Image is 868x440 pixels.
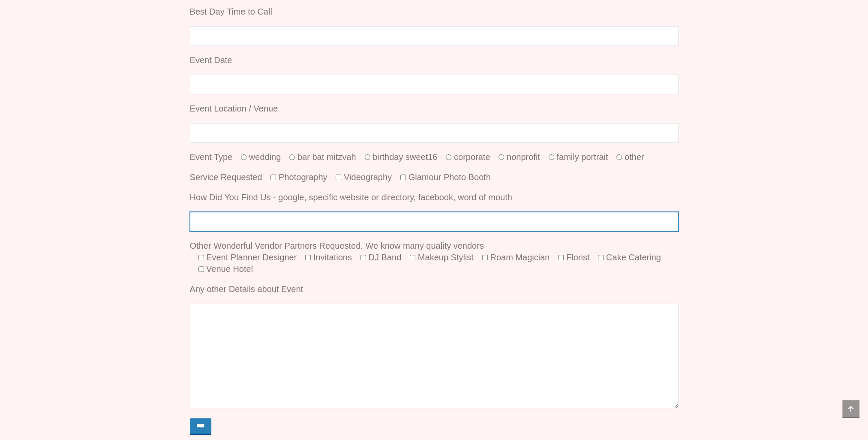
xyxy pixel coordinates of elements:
[406,172,491,182] span: Glamour Photo Booth
[190,6,679,18] p: Best Day Time to Call
[190,240,679,275] p: Other Wonderful Vendor Partners Requested. We know many quality vendors
[622,152,644,162] span: other
[504,152,540,162] span: nonprofit
[276,172,327,182] span: Photography
[415,253,474,262] span: Makeup Stylist
[204,264,253,274] span: Venue Hotel
[190,103,679,115] p: Event Location / Venue
[451,152,490,162] span: corporate
[295,152,356,162] span: bar bat mitzvah
[604,253,661,262] span: Cake Catering
[366,253,401,262] span: DJ Band
[370,152,438,162] span: birthday sweet16
[311,253,352,262] span: Invitations
[246,152,281,162] span: wedding
[488,253,550,262] span: Roam Magician
[190,54,679,66] p: Event Date
[190,192,679,203] p: How Did You Find Us - google, specific website or directory, facebook, word of mouth
[190,283,679,295] p: Any other Details about Event
[554,152,608,162] span: family portrait
[190,172,679,183] p: Service Requested
[564,253,589,262] span: Florist
[190,151,679,163] p: Event Type
[204,253,297,262] span: Event Planner Designer
[341,172,392,182] span: Videography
